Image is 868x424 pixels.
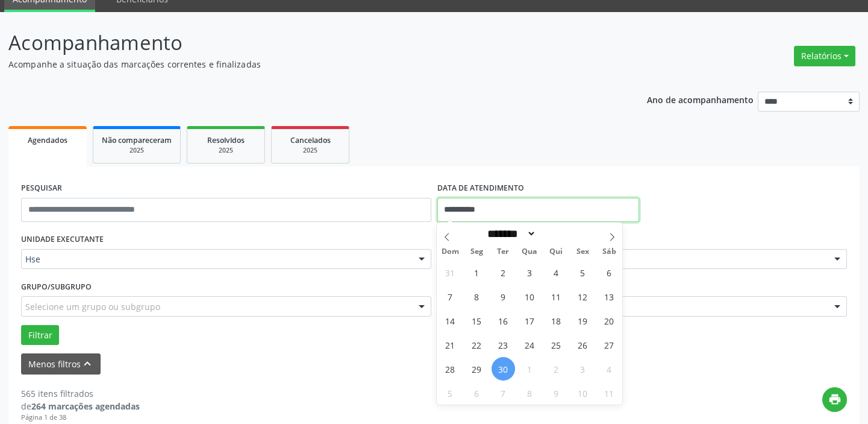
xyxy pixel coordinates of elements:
span: Setembro 23, 2025 [492,333,515,356]
span: Agosto 31, 2025 [439,261,462,284]
span: Setembro 22, 2025 [465,333,489,356]
strong: 264 marcações agendadas [31,400,140,412]
span: Setembro 19, 2025 [571,309,595,332]
div: 565 itens filtrados [21,387,140,400]
span: Setembro 3, 2025 [518,261,542,284]
span: Setembro 12, 2025 [571,285,595,308]
span: Agendados [28,135,67,145]
span: Ter [490,248,516,256]
span: Setembro 13, 2025 [598,285,621,308]
span: Setembro 5, 2025 [571,261,595,284]
div: 2025 [102,146,172,155]
span: Setembro 15, 2025 [465,309,489,332]
span: Dom [437,248,463,256]
p: Acompanhe a situação das marcações correntes e finalizadas [8,58,604,71]
span: Setembro 6, 2025 [598,261,621,284]
span: Setembro 28, 2025 [439,357,462,381]
label: UNIDADE EXECUTANTE [21,230,104,249]
i: print [828,393,841,406]
span: Setembro 10, 2025 [518,285,542,308]
div: 2025 [280,146,340,155]
span: Outubro 1, 2025 [518,357,542,381]
span: Setembro 16, 2025 [492,309,515,332]
input: Year [536,227,576,240]
span: Setembro 25, 2025 [545,333,568,356]
span: Setembro 8, 2025 [465,285,489,308]
label: PESQUISAR [21,179,62,198]
span: Setembro 27, 2025 [598,333,621,356]
span: Resolvidos [207,135,245,145]
span: Cancelados [290,135,331,145]
span: Setembro 24, 2025 [518,333,542,356]
span: Outubro 6, 2025 [465,381,489,405]
span: Setembro 2, 2025 [492,261,515,284]
span: Setembro 4, 2025 [545,261,568,284]
div: 2025 [196,146,256,155]
i: keyboard_arrow_up [81,357,94,370]
p: Ano de acompanhamento [647,92,754,107]
button: Relatórios [794,46,855,66]
span: Outubro 3, 2025 [571,357,595,381]
span: Todos os profissionais [442,253,823,265]
label: Grupo/Subgrupo [21,277,92,296]
span: Sáb [596,248,622,256]
div: Página 1 de 38 [21,413,140,423]
span: Não compareceram [102,135,172,145]
span: Setembro 18, 2025 [545,309,568,332]
label: DATA DE ATENDIMENTO [437,179,524,198]
button: Filtrar [21,325,59,346]
span: Setembro 14, 2025 [439,309,462,332]
span: Setembro 21, 2025 [439,333,462,356]
span: Setembro 29, 2025 [465,357,489,381]
span: Outubro 11, 2025 [598,381,621,405]
span: Outubro 5, 2025 [439,381,462,405]
span: Setembro 17, 2025 [518,309,542,332]
span: Selecione um grupo ou subgrupo [25,300,160,313]
span: Setembro 1, 2025 [465,261,489,284]
button: Menos filtroskeyboard_arrow_up [21,353,101,375]
span: Sex [569,248,596,256]
span: Setembro 20, 2025 [598,309,621,332]
button: print [822,387,847,412]
span: Setembro 30, 2025 [492,357,515,381]
select: Month [484,227,537,240]
span: Setembro 11, 2025 [545,285,568,308]
span: Outubro 8, 2025 [518,381,542,405]
span: Qui [543,248,569,256]
div: de [21,400,140,413]
span: Outubro 7, 2025 [492,381,515,405]
p: Acompanhamento [8,28,604,58]
span: Outubro 4, 2025 [598,357,621,381]
span: Outubro 2, 2025 [545,357,568,381]
span: Hse [25,253,407,265]
span: Outubro 10, 2025 [571,381,595,405]
span: Qua [516,248,543,256]
span: Setembro 26, 2025 [571,333,595,356]
span: Seg [463,248,490,256]
span: Setembro 9, 2025 [492,285,515,308]
span: Outubro 9, 2025 [545,381,568,405]
span: Setembro 7, 2025 [439,285,462,308]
